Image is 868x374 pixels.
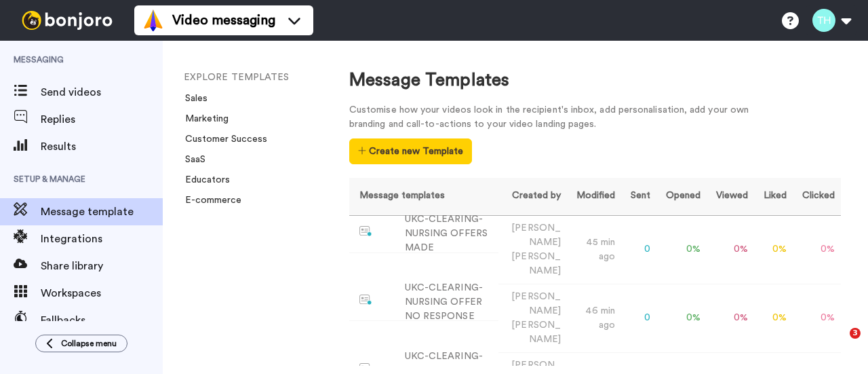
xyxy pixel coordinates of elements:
td: 0 [620,215,656,284]
td: [PERSON_NAME] [498,215,566,284]
button: Create new Template [349,138,472,164]
span: Share library [41,258,163,274]
th: Sent [620,178,656,215]
td: 0 % [753,215,792,284]
a: Customer Success [177,134,267,144]
iframe: Intercom live chat [822,328,854,360]
td: 0 % [656,284,706,352]
div: Customise how your videos look in the recipient's inbox, add personalisation, add your own brandi... [349,103,770,132]
div: Message Templates [349,68,841,93]
a: Sales [177,94,208,103]
th: Created by [498,178,566,215]
span: Replies [41,111,163,128]
td: 0 % [706,215,753,284]
th: Message templates [349,178,498,215]
td: 0 [620,284,656,352]
img: vm-color.svg [142,10,164,31]
img: bj-logo-header-white.svg [16,11,118,30]
span: Results [41,138,163,155]
th: Opened [656,178,706,215]
img: nextgen-template.svg [359,226,372,237]
th: Viewed [706,178,753,215]
td: 0 % [792,215,840,284]
th: Modified [566,178,620,215]
span: Video messaging [172,11,275,30]
span: Collapse menu [61,338,117,349]
th: Clicked [792,178,840,215]
span: Send videos [41,84,163,100]
a: Marketing [177,114,229,124]
span: Integrations [41,231,163,247]
a: E-commerce [177,195,241,205]
a: Educators [177,175,230,185]
td: [PERSON_NAME] [498,284,566,352]
td: 0 % [656,215,706,284]
img: nextgen-template.svg [359,295,372,305]
td: 46 min ago [566,284,620,352]
span: 3 [850,328,861,339]
a: SaaS [177,155,205,164]
li: EXPLORE TEMPLATES [184,71,367,85]
span: Message template [41,204,163,220]
th: Liked [753,178,792,215]
div: UKC-CLEARING-NURSING OFFER NO RESPONSE [405,281,493,324]
button: Collapse menu [35,335,127,352]
td: 0 % [792,284,840,352]
td: 45 min ago [566,215,620,284]
div: UKC-CLEARING-NURSING OFFERS MADE [405,212,493,255]
span: [PERSON_NAME] [511,320,561,344]
img: nextgen-template.svg [359,363,372,374]
td: 0 % [706,284,753,352]
span: Workspaces [41,285,163,301]
span: [PERSON_NAME] [511,252,561,276]
td: 0 % [753,284,792,352]
span: Fallbacks [41,312,163,329]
